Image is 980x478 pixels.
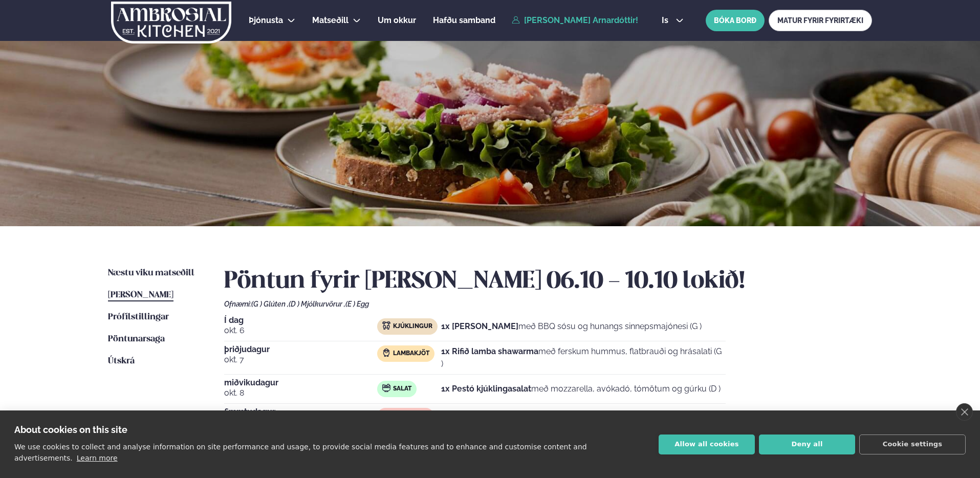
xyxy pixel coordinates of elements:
span: is [662,16,671,25]
a: Hafðu samband [433,14,495,27]
a: Pöntunarsaga [108,333,165,345]
span: Um okkur [378,15,416,25]
strong: 1x [PERSON_NAME] [441,321,518,331]
span: Pöntunarsaga [108,335,165,343]
a: [PERSON_NAME] Arnardóttir! [512,16,638,25]
p: með kartöflumús, hvítlauks sveppum og gulrótum (D ) [441,408,726,432]
span: Í dag [224,316,377,324]
span: Salat [393,385,411,393]
a: Útskrá [108,355,135,367]
strong: About cookies on this site [14,424,127,435]
button: Deny all [759,434,855,454]
h2: Pöntun fyrir [PERSON_NAME] 06.10 - 10.10 lokið! [224,267,872,296]
span: Kjúklingur [393,322,432,331]
span: Útskrá [108,357,135,365]
img: logo [110,2,232,44]
button: Cookie settings [859,434,966,454]
span: [PERSON_NAME] [108,291,173,299]
a: MATUR FYRIR FYRIRTÆKI [769,10,872,31]
span: þriðjudagur [224,345,377,354]
span: miðvikudagur [224,379,377,387]
p: We use cookies to collect and analyse information on site performance and usage, to provide socia... [14,443,587,462]
img: salad.svg [382,384,390,392]
p: með ferskum hummus, flatbrauði og hrásalati (G ) [441,345,726,370]
a: Næstu viku matseðill [108,267,194,279]
span: okt. 7 [224,354,377,366]
a: Learn more [77,454,118,462]
div: Ofnæmi: [224,300,872,308]
button: is [654,16,692,25]
button: BÓKA BORÐ [706,10,765,31]
a: Prófílstillingar [108,311,169,323]
p: með mozzarella, avókadó, tómötum og gúrku (D ) [441,383,721,395]
img: Lamb.svg [382,349,390,357]
button: Allow all cookies [659,434,755,454]
span: okt. 8 [224,387,377,399]
span: Matseðill [312,15,349,25]
a: close [956,403,973,421]
a: Þjónusta [249,14,283,27]
span: fimmtudagur [224,408,377,416]
strong: 1x Rifið lamba shawarma [441,346,538,356]
a: [PERSON_NAME] [108,289,173,301]
span: (D ) Mjólkurvörur , [289,300,345,308]
span: Næstu viku matseðill [108,269,194,277]
span: Þjónusta [249,15,283,25]
span: Lambakjöt [393,350,429,358]
span: Hafðu samband [433,15,495,25]
p: með BBQ sósu og hunangs sinnepsmajónesi (G ) [441,320,702,333]
span: (E ) Egg [345,300,369,308]
span: Prófílstillingar [108,313,169,321]
span: okt. 6 [224,324,377,337]
strong: 1x Hægeldað [PERSON_NAME] stroganoff [441,409,604,419]
a: Matseðill [312,14,349,27]
strong: 1x Pestó kjúklingasalat [441,384,531,394]
a: Um okkur [378,14,416,27]
span: (G ) Glúten , [251,300,289,308]
img: chicken.svg [382,321,390,330]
